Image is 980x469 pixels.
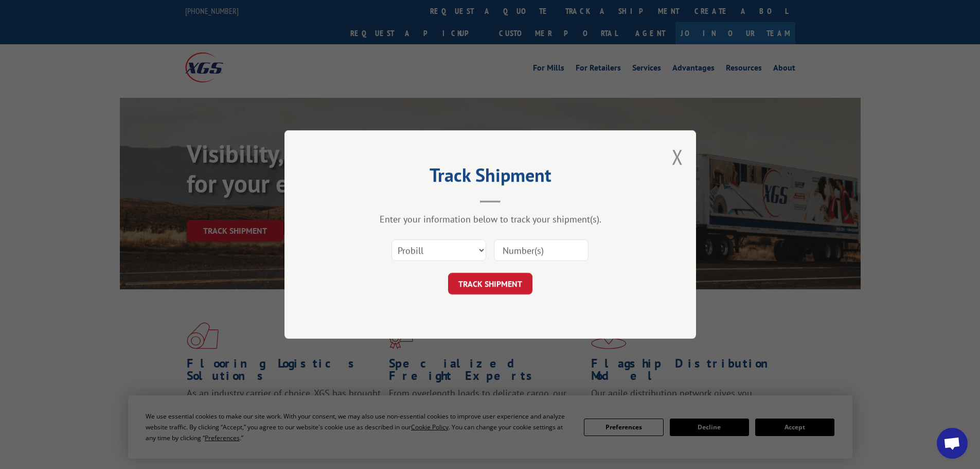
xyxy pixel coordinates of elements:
div: Open chat [937,428,968,459]
input: Number(s) [494,239,589,261]
button: Close modal [672,143,683,170]
div: Enter your information below to track your shipment(s). [336,213,645,225]
button: TRACK SHIPMENT [448,273,532,294]
h2: Track Shipment [336,168,645,187]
